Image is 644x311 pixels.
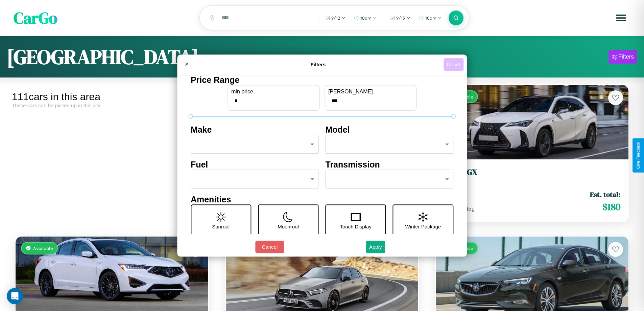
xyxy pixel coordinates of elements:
p: Moonroof [278,222,299,231]
h4: Filters [193,62,444,67]
button: Open menu [612,8,630,27]
span: / day [460,205,475,212]
span: 10am [360,15,372,21]
button: Reset [444,58,463,71]
label: min price [231,89,316,95]
h4: Price Range [191,75,453,85]
label: [PERSON_NAME] [328,89,413,95]
span: 9 / 12 [331,15,340,21]
button: Apply [366,241,385,253]
button: Filters [609,50,637,64]
h4: Make [191,125,319,135]
h4: Fuel [191,160,319,170]
span: 10am [425,15,436,21]
h4: Amenities [191,195,453,204]
div: Open Intercom Messenger [7,288,23,304]
button: 9/12 [321,13,349,23]
a: Lexus GX2022 [444,168,620,184]
div: These cars can be picked up in this city. [12,103,212,108]
div: Filters [618,53,634,60]
h4: Model [326,125,454,135]
span: Est. total: [590,190,620,199]
div: Give Feedback [636,142,641,169]
span: 9 / 13 [396,15,405,21]
p: Winter Package [405,222,441,231]
button: 10am [350,13,380,23]
button: 9/13 [386,13,414,23]
h1: [GEOGRAPHIC_DATA] [7,43,199,71]
h3: Lexus GX [444,168,620,177]
p: - [321,93,323,102]
button: 10am [415,13,445,23]
h4: Transmission [326,160,454,170]
span: $ 180 [602,200,620,214]
div: 111 cars in this area [12,91,212,103]
p: Touch Display [340,222,371,231]
p: Sunroof [212,222,230,231]
span: Available [33,245,53,251]
span: CarGo [14,7,57,29]
button: Cancel [255,241,284,253]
